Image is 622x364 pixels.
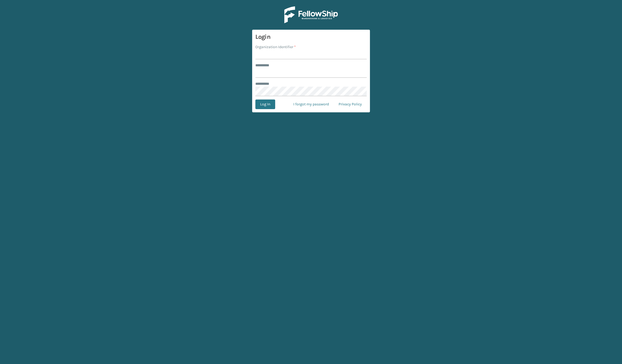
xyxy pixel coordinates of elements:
h3: Login [255,33,367,41]
button: Log In [255,99,275,109]
a: Privacy Policy [334,99,367,109]
label: Organization Identifier [255,44,296,50]
img: Logo [284,6,338,23]
a: I forgot my password [289,99,334,109]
